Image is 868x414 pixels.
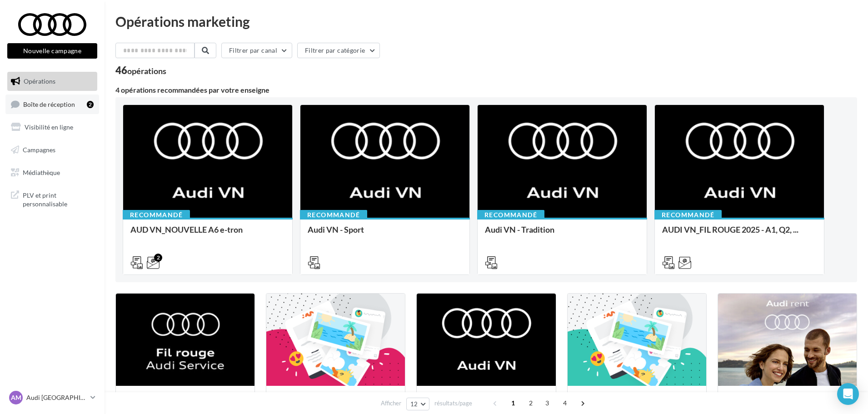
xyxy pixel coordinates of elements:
[837,383,859,405] div: Open Intercom Messenger
[26,393,87,402] p: Audi [GEOGRAPHIC_DATA]
[477,210,544,220] div: Recommandé
[297,43,380,58] button: Filtrer par catégorie
[115,86,857,94] div: 4 opérations recommandées par votre enseigne
[23,100,75,108] span: Boîte de réception
[7,43,97,59] button: Nouvelle campagne
[662,224,798,234] span: AUDI VN_FIL ROUGE 2025 - A1, Q2, ...
[7,389,97,406] a: AM Audi [GEOGRAPHIC_DATA]
[434,399,472,408] span: résultats/page
[130,224,243,234] span: AUD VN_NOUVELLE A6 e-tron
[5,163,99,182] a: Médiathèque
[115,65,166,75] div: 46
[506,396,520,410] span: 1
[381,399,401,408] span: Afficher
[25,123,73,131] span: Visibilité en ligne
[5,95,99,114] a: Boîte de réception2
[23,189,94,209] span: PLV et print personnalisable
[24,77,55,85] span: Opérations
[410,400,418,408] span: 12
[11,393,21,402] span: AM
[123,210,190,220] div: Recommandé
[154,254,162,262] div: 2
[5,185,99,212] a: PLV et print personnalisable
[654,210,722,220] div: Recommandé
[23,168,60,176] span: Médiathèque
[5,140,99,160] a: Campagnes
[406,398,429,410] button: 12
[308,224,364,234] span: Audi VN - Sport
[558,396,572,410] span: 4
[87,101,94,108] div: 2
[221,43,292,58] button: Filtrer par canal
[300,210,367,220] div: Recommandé
[127,67,166,75] div: opérations
[5,118,99,137] a: Visibilité en ligne
[524,396,538,410] span: 2
[23,146,55,154] span: Campagnes
[485,224,554,234] span: Audi VN - Tradition
[115,15,857,28] div: Opérations marketing
[5,72,99,91] a: Opérations
[540,396,554,410] span: 3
